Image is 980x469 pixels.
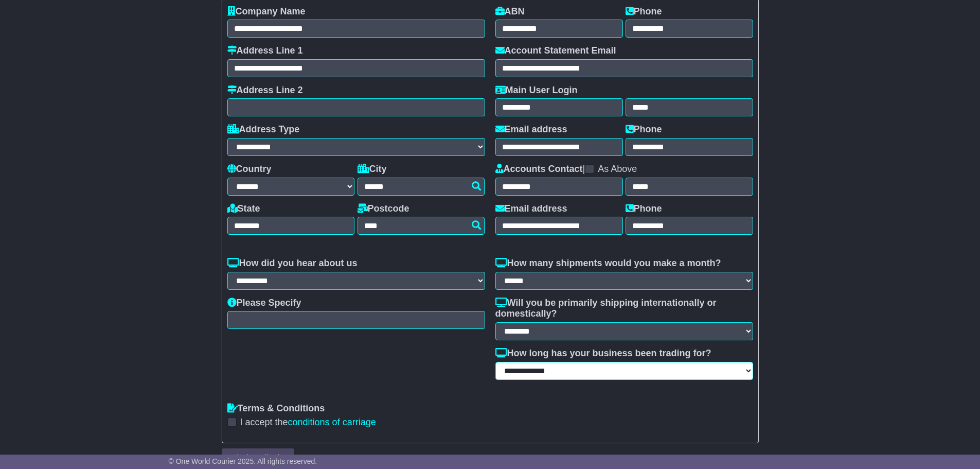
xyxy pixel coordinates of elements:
[358,164,387,175] label: City
[495,258,721,269] label: How many shipments would you make a month?
[495,203,567,215] label: Email address
[222,448,294,466] button: Submit Application
[227,45,303,57] label: Address Line 1
[495,6,525,18] label: ABN
[227,164,272,175] label: Country
[495,85,578,96] label: Main User Login
[598,164,637,175] label: As Above
[626,124,662,135] label: Phone
[626,6,662,18] label: Phone
[626,203,662,215] label: Phone
[227,298,301,309] label: Please Specify
[240,417,376,428] label: I accept the
[227,124,300,135] label: Address Type
[227,85,303,96] label: Address Line 2
[227,6,306,18] label: Company Name
[495,45,616,57] label: Account Statement Email
[227,258,358,269] label: How did you hear about us
[495,164,753,178] div: |
[227,403,325,414] label: Terms & Conditions
[358,203,409,215] label: Postcode
[495,164,583,175] label: Accounts Contact
[495,124,567,135] label: Email address
[495,348,711,359] label: How long has your business been trading for?
[227,203,260,215] label: State
[169,457,317,465] span: © One World Courier 2025. All rights reserved.
[288,417,376,427] a: conditions of carriage
[495,298,753,320] label: Will you be primarily shipping internationally or domestically?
